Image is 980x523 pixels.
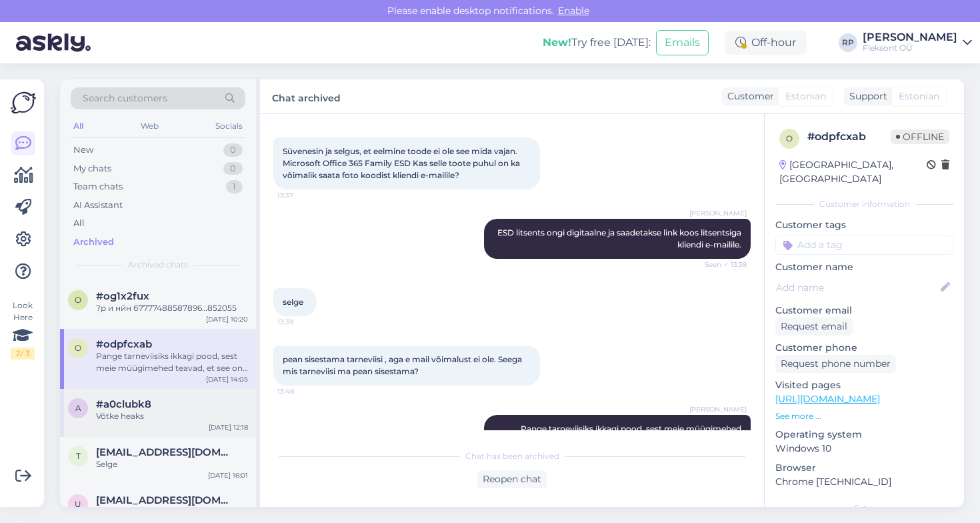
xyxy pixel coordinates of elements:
span: selge [283,297,303,307]
p: Chrome [TECHNICAL_ID] [775,475,953,489]
div: Socials [213,117,245,135]
p: Customer name [775,260,953,274]
span: [PERSON_NAME] [689,208,747,218]
span: 13:48 [277,386,327,396]
div: [DATE] 14:05 [206,374,248,384]
div: [PERSON_NAME] [863,32,957,43]
span: triin@estravel.ee [96,446,235,458]
span: o [75,295,81,305]
span: Search customers [83,91,167,105]
div: # odpfcxab [807,129,891,145]
b: New! [543,36,571,49]
a: [URL][DOMAIN_NAME] [775,393,880,405]
div: My chats [73,162,111,175]
div: 0 [223,162,243,175]
span: o [75,343,81,353]
span: [PERSON_NAME] [689,404,747,414]
div: [DATE] 10:20 [206,314,248,324]
div: Request email [775,318,853,336]
span: #odpfcxab [96,338,152,350]
img: Askly Logo [11,90,36,115]
div: 0 [223,143,243,157]
input: Add a tag [775,235,953,255]
div: Selge [96,458,248,470]
span: 13:39 [277,317,327,327]
span: Offline [891,129,949,144]
label: Chat archived [272,87,341,105]
div: Customer [722,89,774,103]
span: 13:37 [277,190,327,200]
div: 2 / 3 [11,348,35,360]
span: ESD litsents ongi digitaalne ja saadetakse link koos litsentsiga kliendi e-mailile. [497,227,743,249]
span: t [76,451,81,461]
div: [DATE] 12:18 [209,422,248,432]
p: Visited pages [775,378,953,392]
p: Customer email [775,304,953,318]
a: [PERSON_NAME]Fleksont OÜ [863,32,972,53]
input: Add name [776,280,938,295]
span: Chat has been archived [465,450,559,462]
div: [DATE] 16:01 [208,470,248,480]
span: a [75,403,81,413]
span: Enable [554,5,593,17]
span: uno.kirsimagi@gmail.com [96,494,235,506]
div: RP [839,33,857,52]
p: Browser [775,461,953,475]
div: Fleksont OÜ [863,43,957,53]
p: Customer phone [775,341,953,355]
div: Customer information [775,198,953,210]
span: o [786,133,793,143]
button: Emails [656,30,709,55]
span: pean sisestama tarneviisi , aga e mail võimalust ei ole. Seega mis tarneviisi ma pean sisestama? [283,354,524,376]
div: Pange tarneviisiks ikkagi pood, sest meie müügimehed teavad, et see on digitaalne [96,350,248,374]
div: All [71,117,86,135]
div: Võtke heaks [96,410,248,422]
div: New [73,143,93,157]
div: Archived [73,235,114,249]
span: u [75,499,81,509]
div: Try free [DATE]: [543,35,651,51]
span: Estonian [899,89,939,103]
p: See more ... [775,410,953,422]
div: Support [844,89,887,103]
div: Reopen chat [477,470,547,488]
div: AI Assistant [73,199,123,212]
span: Pange tarneviisiks ikkagi pood, sest meie müügimehed teavad, et see on digitaalne [521,424,743,446]
p: Windows 10 [775,442,953,456]
span: #og1x2fux [96,290,149,302]
div: [GEOGRAPHIC_DATA], [GEOGRAPHIC_DATA] [779,158,927,186]
p: Operating system [775,428,953,442]
div: Team chats [73,180,123,193]
span: Estonian [785,89,826,103]
div: All [73,217,85,230]
span: #a0clubk8 [96,398,151,410]
div: Off-hour [725,31,807,55]
span: Archived chats [128,259,188,271]
div: 1 [226,180,243,193]
div: Request phone number [775,355,896,373]
div: ?р и нйн б7777488587896…852055 [96,302,248,314]
div: Web [138,117,161,135]
span: Süvenesin ja selgus, et eelmine toode ei ole see mida vajan. Microsoft Office 365 Family ESD Kas ... [283,146,522,180]
div: Extra [775,502,953,514]
div: Look Here [11,300,35,360]
p: Customer tags [775,218,953,232]
span: Seen ✓ 13:38 [697,259,747,270]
